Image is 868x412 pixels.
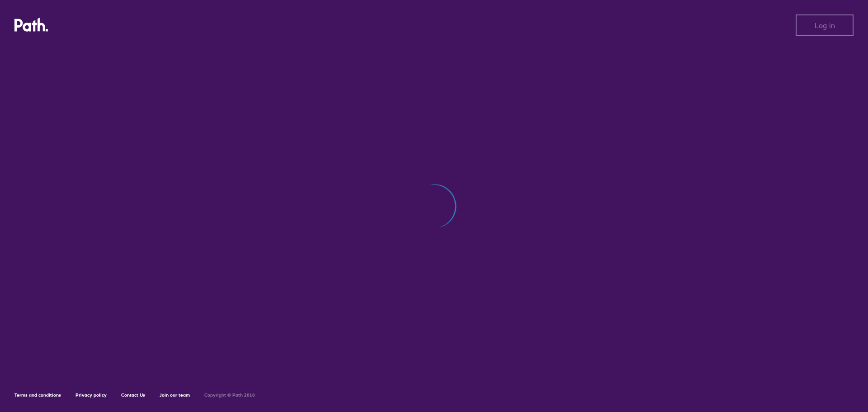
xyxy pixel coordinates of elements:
[160,392,190,398] a: Join our team
[815,21,835,29] span: Log in
[796,14,854,36] button: Log in
[75,392,107,398] a: Privacy policy
[121,392,145,398] a: Contact Us
[204,393,255,398] h6: Copyright © Path 2018
[14,392,61,398] a: Terms and conditions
